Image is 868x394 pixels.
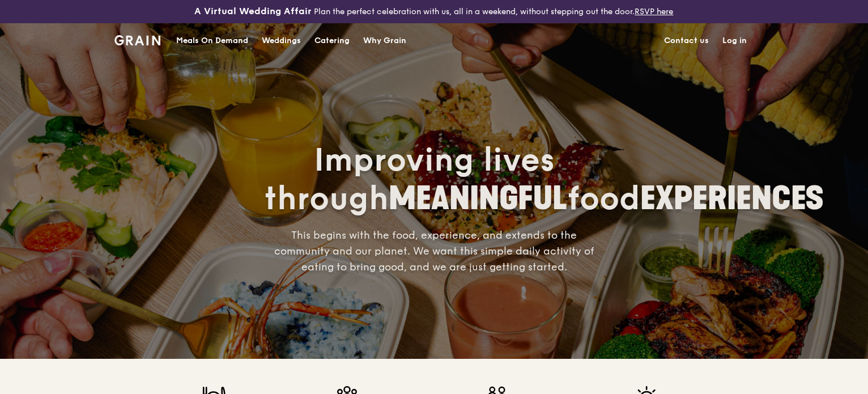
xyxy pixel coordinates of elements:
span: Improving lives through food [264,141,824,218]
span: EXPERIENCES [640,180,824,218]
div: Catering [314,24,350,58]
a: GrainGrain [114,23,160,57]
a: Log in [716,24,754,58]
a: Catering [308,24,356,58]
div: Plan the perfect celebration with us, all in a weekend, without stepping out the door. [144,5,723,19]
a: RSVP here [635,7,673,16]
div: Weddings [262,24,301,58]
div: Why Grain [363,24,406,58]
a: Contact us [657,24,716,58]
div: Meals On Demand [176,24,248,58]
img: Grain [114,35,160,45]
span: This begins with the food, experience, and extends to the community and our planet. We want this ... [274,229,594,273]
a: Weddings [255,24,308,58]
a: Why Grain [356,24,413,58]
span: MEANINGFUL [389,180,567,218]
h3: A Virtual Wedding Affair [194,5,312,18]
